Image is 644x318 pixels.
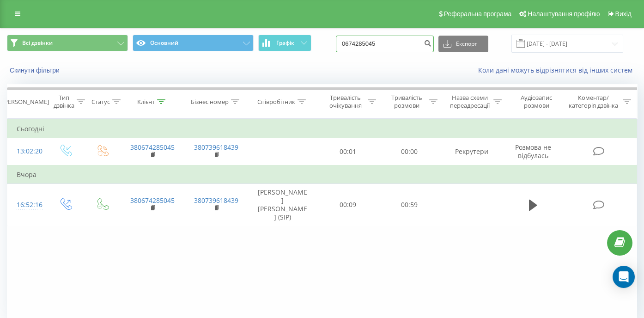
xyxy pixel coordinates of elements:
[130,196,175,205] a: 380674285045
[325,94,365,110] div: Тривалість очікування
[440,138,504,165] td: Рекрутери
[2,98,49,106] div: [PERSON_NAME]
[444,10,512,18] span: Реферальна програма
[336,36,434,52] input: Пошук за номером
[478,66,637,74] a: Коли дані можуть відрізнятися вiд інших систем
[7,165,637,184] td: Вчора
[248,183,317,226] td: [PERSON_NAME] [PERSON_NAME] (SIP)
[512,94,561,110] div: Аудіозапис розмови
[257,98,295,106] div: Співробітник
[378,138,440,165] td: 00:00
[130,143,175,152] a: 380674285045
[54,94,74,110] div: Тип дзвінка
[317,138,378,165] td: 00:01
[566,94,620,110] div: Коментар/категорія дзвінка
[194,196,238,205] a: 380739618439
[515,143,551,160] span: Розмова не відбулась
[194,143,238,152] a: 380739618439
[438,36,488,52] button: Експорт
[7,35,128,51] button: Всі дзвінки
[615,10,632,18] span: Вихід
[448,94,491,110] div: Назва схеми переадресації
[258,35,311,51] button: Графік
[91,98,110,106] div: Статус
[7,66,64,74] button: Скинути фільтри
[378,183,440,226] td: 00:59
[22,39,53,47] span: Всі дзвінки
[137,98,155,106] div: Клієнт
[613,266,635,288] div: Open Intercom Messenger
[276,40,294,46] span: Графік
[17,142,37,160] div: 13:02:20
[387,94,427,110] div: Тривалість розмови
[528,10,600,18] span: Налаштування профілю
[17,196,37,214] div: 16:52:16
[317,183,378,226] td: 00:09
[7,120,637,138] td: Сьогодні
[191,98,229,106] div: Бізнес номер
[133,35,254,51] button: Основний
